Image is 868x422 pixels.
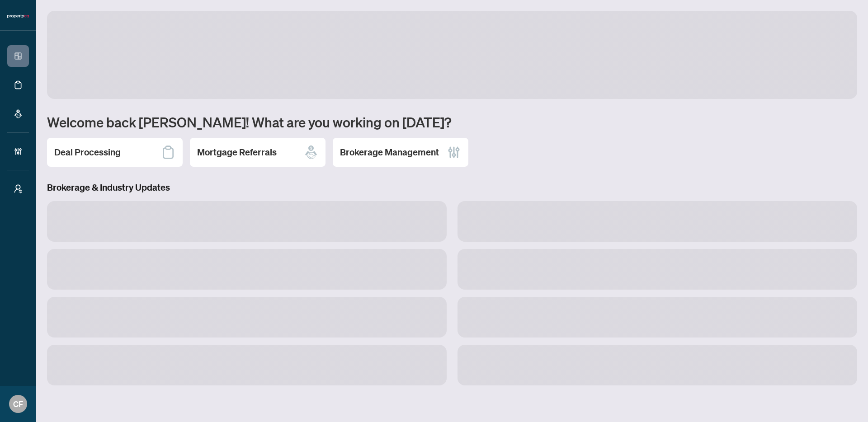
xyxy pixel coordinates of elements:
[13,398,23,410] span: CF
[14,184,23,193] span: user-switch
[47,113,857,131] h1: Welcome back [PERSON_NAME]! What are you working on [DATE]?
[7,14,29,19] img: logo
[340,146,439,159] h2: Brokerage Management
[197,146,277,159] h2: Mortgage Referrals
[54,146,121,159] h2: Deal Processing
[47,181,857,194] h3: Brokerage & Industry Updates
